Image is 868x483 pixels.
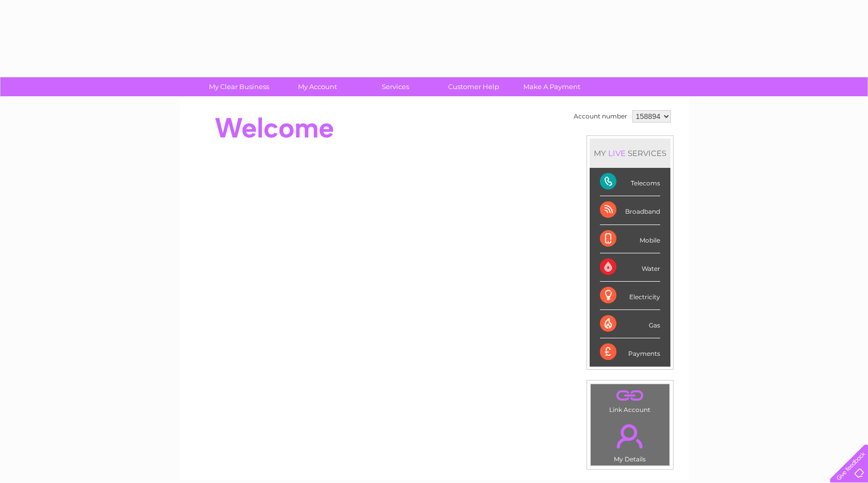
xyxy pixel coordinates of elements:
[600,196,660,225] div: Broadband
[600,253,660,282] div: Water
[275,77,360,96] a: My Account
[600,310,660,338] div: Gas
[593,418,667,454] a: .
[600,338,660,366] div: Payments
[600,282,660,310] div: Electricity
[593,387,667,405] a: .
[600,225,660,253] div: Mobile
[590,384,670,416] td: Link Account
[431,77,516,96] a: Customer Help
[606,148,628,158] div: LIVE
[600,168,660,196] div: Telecoms
[509,77,594,96] a: Make A Payment
[571,108,630,125] td: Account number
[353,77,438,96] a: Services
[197,77,281,96] a: My Clear Business
[590,416,670,466] td: My Details
[590,139,670,168] div: MY SERVICES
